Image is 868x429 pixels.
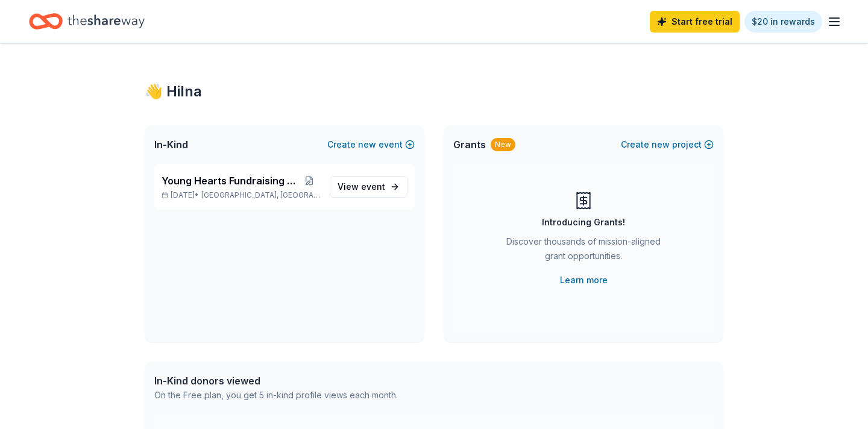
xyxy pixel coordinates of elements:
span: View [338,180,385,194]
a: Home [29,7,145,36]
span: new [358,137,376,152]
div: 👋 Hi Ina [145,82,723,101]
span: Grants [453,137,486,152]
span: Young Hearts Fundraising Event [162,174,298,188]
a: Start free trial [650,11,740,33]
button: Createnewproject [621,137,714,152]
p: [DATE] • [162,190,320,200]
div: Introducing Grants! [542,215,625,230]
a: Learn more [560,273,608,287]
div: Discover thousands of mission-aligned grant opportunities. [502,234,665,268]
button: Createnewevent [327,137,415,152]
div: On the Free plan, you get 5 in-kind profile views each month. [154,388,398,402]
div: In-Kind donors viewed [154,374,398,388]
div: New [491,138,515,151]
span: In-Kind [154,137,188,152]
span: event [361,181,385,192]
a: View event [330,176,407,198]
span: new [652,137,670,152]
span: [GEOGRAPHIC_DATA], [GEOGRAPHIC_DATA] [201,190,320,200]
a: $20 in rewards [744,11,822,33]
